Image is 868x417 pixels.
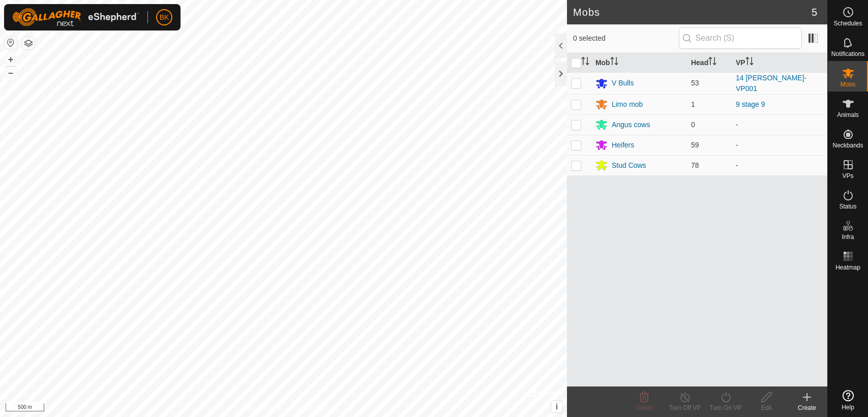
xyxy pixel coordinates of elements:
[705,403,746,412] div: Turn On VP
[736,100,765,108] a: 9 stage 9
[687,53,732,73] th: Head
[745,58,754,67] p-sorticon: Activate to sort
[828,386,868,414] a: Help
[812,5,817,20] span: 5
[837,112,859,118] span: Animals
[293,404,323,413] a: Contact Us
[732,135,827,155] td: -
[612,160,646,171] div: Stud Cows
[160,12,169,23] span: BK
[732,53,827,73] th: VP
[787,403,827,412] div: Create
[612,120,650,130] div: Angus cows
[22,37,35,49] button: Map Layers
[842,173,853,179] span: VPs
[832,142,863,148] span: Neckbands
[691,121,695,129] span: 0
[612,99,643,110] div: Limo mob
[573,33,679,44] span: 0 selected
[5,37,17,49] button: Reset Map
[831,51,864,57] span: Notifications
[556,402,558,411] span: i
[243,404,281,413] a: Privacy Policy
[610,58,618,67] p-sorticon: Activate to sort
[12,8,139,26] img: Gallagher Logo
[835,264,860,271] span: Heatmap
[708,58,716,67] p-sorticon: Activate to sort
[691,141,699,149] span: 59
[5,53,17,66] button: +
[842,404,854,410] span: Help
[636,404,653,411] span: Delete
[841,81,855,87] span: Mobs
[842,234,854,240] span: Infra
[551,401,562,412] button: i
[5,67,17,79] button: –
[736,74,806,93] a: 14 [PERSON_NAME]-VP001
[833,20,862,26] span: Schedules
[665,403,705,412] div: Turn Off VP
[732,155,827,175] td: -
[691,161,699,169] span: 78
[581,58,589,67] p-sorticon: Activate to sort
[591,53,687,73] th: Mob
[612,78,634,88] div: V Bulls
[746,403,787,412] div: Edit
[691,79,699,87] span: 53
[732,114,827,135] td: -
[612,140,634,151] div: Heifers
[573,6,812,18] h2: Mobs
[691,100,695,108] span: 1
[839,203,856,210] span: Status
[679,27,802,49] input: Search (S)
